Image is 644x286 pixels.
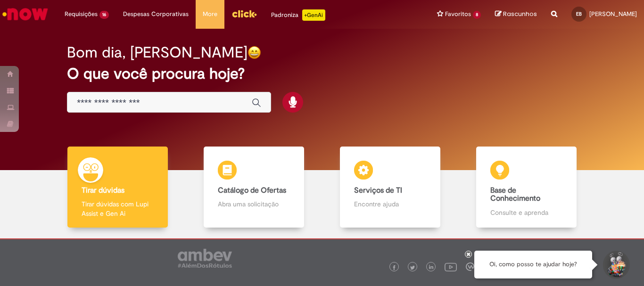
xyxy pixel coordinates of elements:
span: [PERSON_NAME] [589,10,637,18]
a: Base de Conhecimento Consulte e aprenda [458,147,594,228]
span: Requisições [65,9,98,19]
img: happy-face.png [248,46,261,59]
p: Consulte e aprenda [490,208,562,217]
img: logo_footer_twitter.png [410,265,415,270]
a: Catálogo de Ofertas Abra uma solicitação [186,147,322,228]
img: logo_footer_ambev_rotulo_gray.png [178,249,232,268]
button: Iniciar Conversa de Suporte [602,251,630,279]
b: Serviços de TI [354,186,402,195]
h2: Bom dia, [PERSON_NAME] [67,44,248,61]
a: Rascunhos [495,10,537,19]
img: logo_footer_youtube.png [445,261,457,273]
a: Tirar dúvidas Tirar dúvidas com Lupi Assist e Gen Ai [50,147,186,228]
img: logo_footer_workplace.png [466,262,474,271]
a: Serviços de TI Encontre ajuda [322,147,458,228]
p: Tirar dúvidas com Lupi Assist e Gen Ai [82,199,153,218]
span: Rascunhos [503,9,537,18]
img: click_logo_yellow_360x200.png [231,7,257,21]
b: Tirar dúvidas [82,186,124,195]
span: Despesas Corporativas [123,9,189,19]
p: Encontre ajuda [354,199,426,209]
img: ServiceNow [1,5,50,24]
span: More [203,9,217,19]
img: logo_footer_linkedin.png [429,265,434,270]
span: 16 [99,11,109,19]
p: +GenAi [302,9,325,21]
h2: O que você procura hoje? [67,65,577,82]
b: Base de Conhecimento [490,186,540,204]
span: Favoritos [445,9,471,19]
span: EB [576,11,582,17]
b: Catálogo de Ofertas [218,186,286,195]
span: 8 [473,11,481,19]
img: logo_footer_facebook.png [392,265,396,270]
div: Oi, como posso te ajudar hoje? [474,251,592,278]
p: Abra uma solicitação [218,199,289,209]
div: Padroniza [271,9,325,21]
